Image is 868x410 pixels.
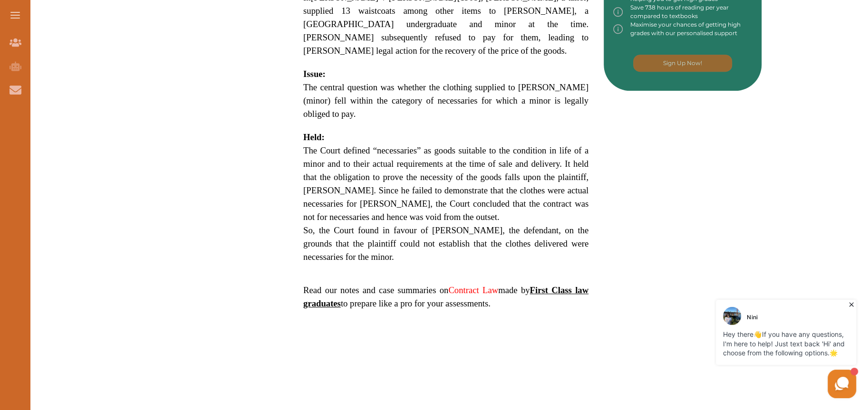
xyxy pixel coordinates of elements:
[303,145,588,222] span: The Court defined “necessaries” as goods suitable to the condition in life of a minor and to thei...
[613,3,623,20] img: info-img
[633,55,732,72] button: [object Object]
[303,285,588,308] span: Read our notes and case summaries on made by to prepare like a pro for your assessments.
[303,285,588,308] strong: First Class law graduates
[303,132,325,142] strong: Held:
[303,225,588,262] span: So, the Court found in favour of [PERSON_NAME], the defendant, on the grounds that the plaintiff ...
[613,3,752,20] div: Save 738 hours of reading per year compared to textbooks
[303,82,588,119] span: The central question was whether the clothing supplied to [PERSON_NAME] (minor) fell within the c...
[613,20,752,38] div: Maximise your chances of getting high grades with our personalised support
[663,59,702,67] p: Sign Up Now!
[303,69,326,79] strong: Issue:
[613,20,623,38] img: info-img
[615,129,796,152] iframe: Reviews Badge Ribbon Widget
[448,285,498,295] a: Contract Law
[640,297,858,400] iframe: HelpCrunch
